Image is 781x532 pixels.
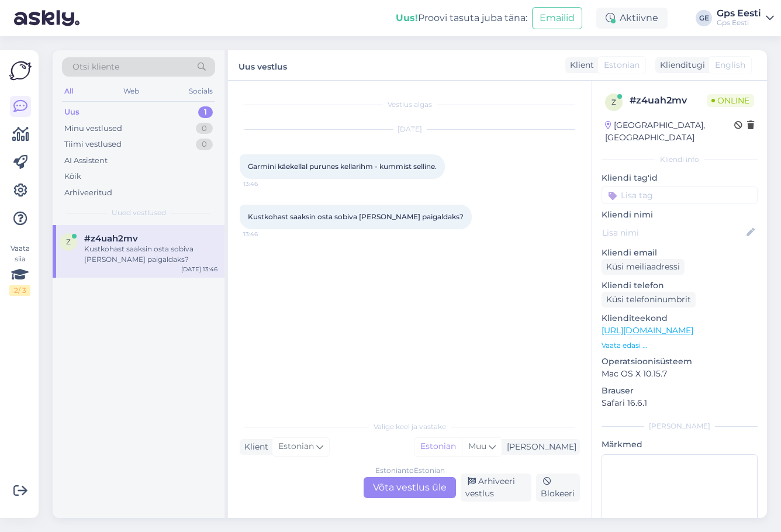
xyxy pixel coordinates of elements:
b: Uus! [396,12,418,23]
div: AI Assistent [64,155,108,167]
p: Operatsioonisüsteem [602,355,758,368]
span: Otsi kliente [72,61,119,73]
span: Estonian [278,440,314,453]
div: Estonian [414,438,462,455]
span: Garmini käekellal purunes kellarihm - kummist selline. [248,162,437,171]
label: Uus vestlus [239,57,287,73]
div: Web [121,84,141,99]
div: GE [696,10,712,26]
span: Muu [468,441,486,451]
div: Vestlus algas [240,99,580,110]
div: [GEOGRAPHIC_DATA], [GEOGRAPHIC_DATA] [605,119,734,144]
a: [URL][DOMAIN_NAME] [602,325,693,336]
p: Kliendi tag'id [602,172,758,184]
div: Gps Eesti [717,18,761,27]
div: Klienditugi [655,59,705,71]
p: Safari 16.6.1 [602,397,758,409]
p: Kliendi email [602,247,758,259]
input: Lisa nimi [602,226,744,239]
button: Emailid [532,7,582,29]
div: 2 / 3 [9,285,30,296]
div: Gps Eesti [717,9,761,18]
p: Kliendi nimi [602,209,758,221]
div: Estonian to Estonian [375,465,445,476]
div: # z4uah2mv [630,94,707,108]
div: [DATE] [240,124,580,134]
div: Klient [240,441,268,453]
div: Tiimi vestlused [64,139,122,150]
div: Küsi meiliaadressi [602,259,685,275]
div: Uus [64,106,80,118]
span: 13:46 [243,230,287,239]
span: Uued vestlused [112,208,166,218]
div: Blokeeri [536,474,580,502]
div: Klient [565,59,594,71]
div: Valige keel ja vastake [240,422,580,432]
input: Lisa tag [602,186,758,204]
img: Askly Logo [9,60,32,82]
a: Gps EestiGps Eesti [717,9,774,27]
span: English [715,59,745,71]
div: [PERSON_NAME] [602,421,758,431]
div: 0 [196,123,213,134]
div: Kõik [64,171,81,182]
span: 13:46 [243,179,287,188]
div: Aktiivne [596,8,668,29]
div: [PERSON_NAME] [502,441,576,453]
p: Klienditeekond [602,312,758,324]
span: z [611,98,616,106]
div: Arhiveeri vestlus [461,474,531,502]
div: Kustkohast saaksin osta sobiva [PERSON_NAME] paigaldaks? [84,244,217,265]
span: Estonian [604,59,640,71]
p: Brauser [602,385,758,397]
div: Küsi telefoninumbrit [602,292,696,308]
div: Arhiveeritud [64,187,112,199]
div: Proovi tasuta juba täna: [396,11,527,25]
p: Kliendi telefon [602,279,758,292]
div: Kliendi info [602,154,758,165]
div: Socials [186,84,215,99]
span: z [66,237,71,246]
span: #z4uah2mv [84,233,138,244]
div: All [62,84,75,99]
div: Võta vestlus üle [364,477,456,498]
div: [DATE] 13:46 [181,265,217,274]
div: Vaata siia [9,243,30,296]
p: Mac OS X 10.15.7 [602,368,758,380]
span: Kustkohast saaksin osta sobiva [PERSON_NAME] paigaldaks? [248,212,464,221]
div: Minu vestlused [64,123,122,134]
span: Online [707,94,754,107]
div: 1 [198,106,213,118]
div: 0 [196,139,213,150]
p: Märkmed [602,438,758,451]
p: Vaata edasi ... [602,340,758,351]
